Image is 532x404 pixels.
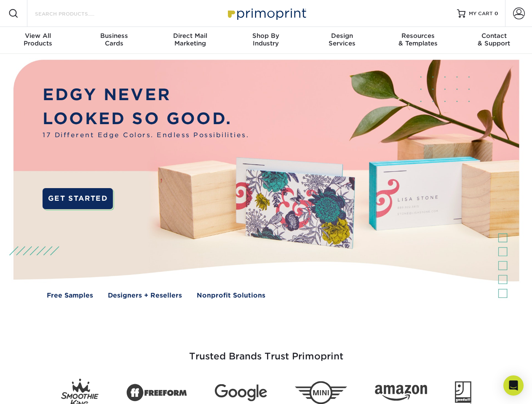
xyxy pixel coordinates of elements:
div: Services [304,32,380,47]
div: Industry [228,32,304,47]
div: Open Intercom Messenger [503,375,524,396]
a: BusinessCards [76,27,152,54]
span: Design [304,32,380,40]
a: Contact& Support [456,27,532,54]
p: EDGY NEVER [43,83,249,107]
h3: Trusted Brands Trust Primoprint [20,331,513,372]
a: GET STARTED [43,188,113,209]
img: Google [215,384,267,401]
img: Goodwill [455,381,471,404]
span: Contact [456,32,532,40]
a: DesignServices [304,27,380,54]
a: Designers + Resellers [108,291,182,300]
span: Shop By [228,32,304,40]
span: 0 [495,11,498,16]
span: Resources [380,32,456,40]
img: Primoprint [224,4,308,22]
a: Shop ByIndustry [228,27,304,54]
div: Cards [76,32,152,47]
input: SEARCH PRODUCTS..... [34,8,116,19]
a: Direct MailMarketing [152,27,228,54]
a: Free Samples [47,291,93,300]
p: LOOKED SO GOOD. [43,107,249,131]
span: Direct Mail [152,32,228,40]
a: Resources& Templates [380,27,456,54]
img: Amazon [375,385,427,401]
div: & Templates [380,32,456,47]
a: Nonprofit Solutions [197,291,265,300]
span: MY CART [469,10,493,17]
div: Marketing [152,32,228,47]
span: Business [76,32,152,40]
span: 17 Different Edge Colors. Endless Possibilities. [43,130,249,140]
div: & Support [456,32,532,47]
